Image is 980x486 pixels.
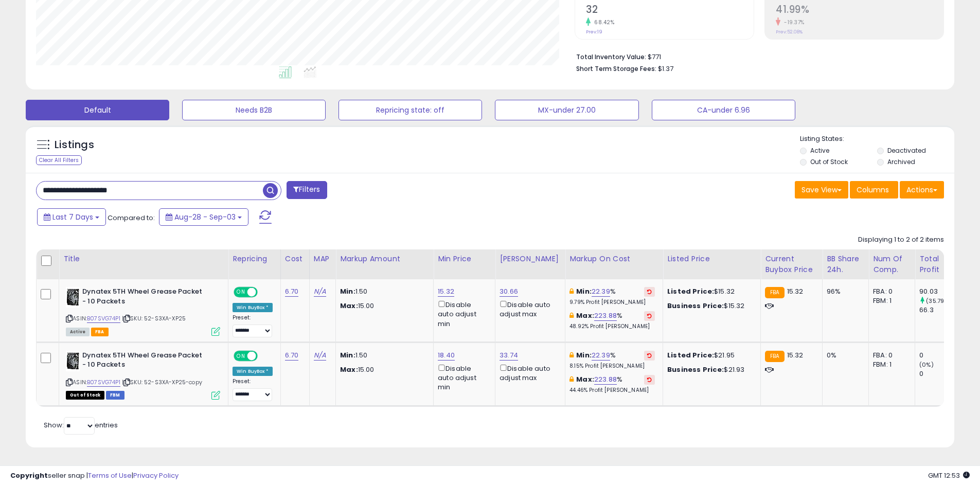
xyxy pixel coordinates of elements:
[63,254,224,264] div: Title
[800,134,954,144] p: Listing States:
[44,420,118,430] span: Show: entries
[873,360,907,369] div: FBM: 1
[827,254,864,275] div: BB Share 24h.
[576,286,592,296] b: Min:
[88,471,132,480] a: Terms of Use
[569,351,655,370] div: %
[82,351,207,372] b: Dynatex 5TH Wheel Grease Packet - 10 Packets
[340,254,429,264] div: Markup Amount
[66,391,104,400] span: All listings that are currently out of stock and unavailable for purchase on Amazon
[569,287,655,306] div: %
[765,254,818,275] div: Current Buybox Price
[576,50,936,62] li: $771
[857,185,889,195] span: Columns
[667,365,724,374] b: Business Price:
[235,351,247,360] span: ON
[500,350,518,361] a: 33.74
[652,100,795,120] button: CA-under 6.96
[438,299,487,329] div: Disable auto adjust min
[919,361,934,369] small: (0%)
[66,287,220,335] div: ASIN:
[66,328,90,336] span: All listings currently available for purchase on Amazon
[586,4,754,17] h2: 32
[182,100,326,120] button: Needs B2B
[873,254,911,275] div: Num of Comp.
[873,296,907,305] div: FBM: 1
[285,254,305,264] div: Cost
[928,471,970,480] span: 2025-09-12 12:53 GMT
[658,64,673,74] span: $1.37
[919,305,961,315] div: 66.3
[667,301,724,311] b: Business Price:
[887,146,926,155] label: Deactivated
[133,471,179,480] a: Privacy Policy
[873,287,907,296] div: FBA: 0
[780,19,805,26] small: -19.37%
[438,254,491,264] div: Min Price
[858,235,944,245] div: Displaying 1 to 2 of 2 items
[569,299,655,306] p: 9.79% Profit [PERSON_NAME]
[10,471,48,480] strong: Copyright
[873,351,907,360] div: FBA: 0
[495,100,638,120] button: MX-under 27.00
[926,297,951,305] small: (35.79%)
[91,328,109,336] span: FBA
[667,301,753,311] div: $15.32
[569,375,655,394] div: %
[26,100,169,120] button: Default
[576,64,656,73] b: Short Term Storage Fees:
[810,157,848,166] label: Out of Stock
[340,287,425,296] p: 1.50
[87,378,120,387] a: B07SVG74P1
[340,301,425,311] p: 15.00
[256,288,273,297] span: OFF
[500,299,557,319] div: Disable auto adjust max
[576,311,594,320] b: Max:
[287,181,327,199] button: Filters
[37,208,106,226] button: Last 7 Days
[569,387,655,394] p: 44.46% Profit [PERSON_NAME]
[66,287,80,308] img: 41lV6lSeDRL._SL40_.jpg
[827,287,861,296] div: 96%
[565,249,663,279] th: The percentage added to the cost of goods (COGS) that forms the calculator for Min & Max prices.
[576,350,592,360] b: Min:
[340,286,355,296] strong: Min:
[108,213,155,223] span: Compared to:
[569,363,655,370] p: 8.15% Profit [PERSON_NAME]
[592,286,610,297] a: 22.39
[10,471,179,481] div: seller snap | |
[919,254,957,275] div: Total Profit
[900,181,944,199] button: Actions
[667,286,714,296] b: Listed Price:
[569,311,655,330] div: %
[340,350,355,360] strong: Min:
[500,363,557,383] div: Disable auto adjust max
[340,351,425,360] p: 1.50
[159,208,248,226] button: Aug-28 - Sep-03
[340,301,358,311] strong: Max:
[850,181,898,199] button: Columns
[810,146,829,155] label: Active
[765,287,784,298] small: FBA
[776,29,803,35] small: Prev: 52.08%
[795,181,848,199] button: Save View
[122,314,186,322] span: | SKU: 52-S3XA-XP25
[233,303,273,312] div: Win BuyBox *
[667,287,753,296] div: $15.32
[285,350,299,361] a: 6.70
[314,254,331,264] div: MAP
[233,314,273,337] div: Preset:
[438,363,487,392] div: Disable auto adjust min
[233,378,273,401] div: Preset:
[887,157,915,166] label: Archived
[340,365,425,374] p: 15.00
[52,212,93,222] span: Last 7 Days
[667,351,753,360] div: $21.95
[569,254,658,264] div: Markup on Cost
[122,378,202,386] span: | SKU: 52-S3XA-XP25-copy
[667,350,714,360] b: Listed Price:
[765,351,784,362] small: FBA
[55,138,94,152] h5: Listings
[787,350,804,360] span: 15.32
[594,311,617,321] a: 223.88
